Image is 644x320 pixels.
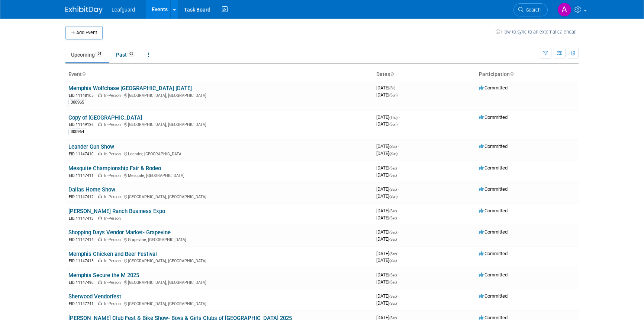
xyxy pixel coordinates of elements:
[68,121,370,127] div: [GEOGRAPHIC_DATA], [GEOGRAPHIC_DATA]
[513,3,548,16] a: Search
[98,259,102,262] img: In-Person Event
[104,152,123,156] span: In-Person
[389,122,397,126] span: (Sun)
[376,92,397,98] span: [DATE]
[479,251,508,256] span: Committed
[68,300,370,307] div: [GEOGRAPHIC_DATA], [GEOGRAPHIC_DATA]
[479,165,508,171] span: Committed
[376,151,397,156] span: [DATE]
[69,195,97,199] span: EID: 11147412
[68,186,115,193] a: Dallas Home Show
[69,216,97,221] span: EID: 11147413
[376,193,397,199] span: [DATE]
[68,193,370,200] div: [GEOGRAPHIC_DATA], [GEOGRAPHIC_DATA]
[398,186,399,192] span: -
[376,85,397,91] span: [DATE]
[389,93,397,97] span: (Sun)
[398,143,399,149] span: -
[68,257,370,264] div: [GEOGRAPHIC_DATA], [GEOGRAPHIC_DATA]
[389,145,397,149] span: (Sat)
[68,151,370,157] div: Leander, [GEOGRAPHIC_DATA]
[98,237,102,241] img: In-Person Event
[68,208,165,215] a: [PERSON_NAME] Ranch Business Expo
[389,115,397,120] span: (Thu)
[557,3,571,17] img: Arlene Duncan
[376,236,397,242] span: [DATE]
[104,237,123,242] span: In-Person
[373,68,476,81] th: Dates
[376,229,399,235] span: [DATE]
[389,280,397,284] span: (Sat)
[389,294,397,298] span: (Sat)
[398,251,399,256] span: -
[69,259,97,263] span: EID: 11147415
[389,187,397,191] span: (Sat)
[389,86,395,90] span: (Fri)
[389,273,397,277] span: (Sat)
[68,85,192,92] a: Memphis Wolfchase [GEOGRAPHIC_DATA] [DATE]
[65,6,103,14] img: ExhibitDay
[479,208,508,213] span: Committed
[104,301,123,306] span: In-Person
[389,216,397,220] span: (Sat)
[479,85,508,91] span: Committed
[398,208,399,213] span: -
[496,29,579,35] a: How to sync to an external calendar...
[68,172,370,178] div: Mesquite, [GEOGRAPHIC_DATA]
[98,280,102,284] img: In-Person Event
[389,209,397,213] span: (Sat)
[376,208,399,213] span: [DATE]
[398,272,399,278] span: -
[104,259,123,263] span: In-Person
[389,252,397,256] span: (Sat)
[98,122,102,126] img: In-Person Event
[398,165,399,171] span: -
[69,152,97,156] span: EID: 11147410
[68,92,370,98] div: [GEOGRAPHIC_DATA], [GEOGRAPHIC_DATA]
[376,293,399,299] span: [DATE]
[68,99,86,106] div: 300965
[479,229,508,235] span: Committed
[479,114,508,120] span: Committed
[376,186,399,192] span: [DATE]
[376,257,397,263] span: [DATE]
[69,123,97,127] span: EID: 11149126
[524,7,541,13] span: Search
[98,216,102,220] img: In-Person Event
[98,194,102,198] img: In-Person Event
[65,26,103,39] button: Add Event
[398,229,399,235] span: -
[376,215,397,221] span: [DATE]
[68,279,370,285] div: [GEOGRAPHIC_DATA], [GEOGRAPHIC_DATA]
[479,293,508,299] span: Committed
[376,143,399,149] span: [DATE]
[479,272,508,278] span: Committed
[476,68,579,81] th: Participation
[389,316,397,320] span: (Sat)
[98,173,102,177] img: In-Person Event
[98,93,102,97] img: In-Person Event
[376,165,399,171] span: [DATE]
[104,280,123,285] span: In-Person
[112,7,135,13] span: Leafguard
[376,279,397,285] span: [DATE]
[376,300,397,306] span: [DATE]
[104,173,123,178] span: In-Person
[68,165,161,172] a: Mesquite Championship Fair & Rodeo
[68,143,114,150] a: Leander Gun Show
[68,236,370,243] div: Grapevine, [GEOGRAPHIC_DATA]
[104,194,123,199] span: In-Person
[68,129,86,135] div: 300964
[389,259,397,263] span: (Sat)
[389,237,397,241] span: (Sat)
[510,71,513,77] a: Sort by Participation Type
[396,85,397,91] span: -
[389,301,397,305] span: (Sat)
[68,272,139,279] a: Memphis Secure the M 2025
[479,186,508,192] span: Committed
[95,51,103,57] span: 54
[376,251,399,256] span: [DATE]
[69,281,97,285] span: EID: 11147490
[389,166,397,170] span: (Sat)
[399,114,400,120] span: -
